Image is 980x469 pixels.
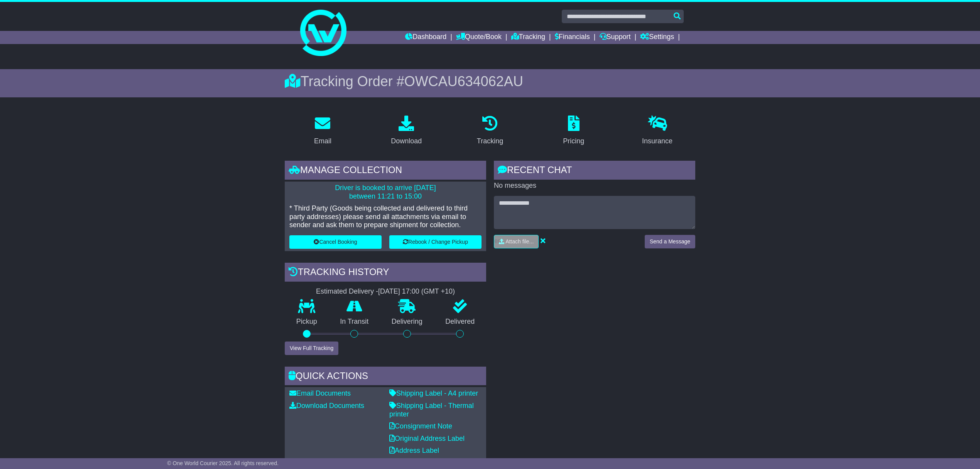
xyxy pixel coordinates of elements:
span: © One World Courier 2025. All rights reserved. [167,460,279,466]
a: Original Address Label [389,435,465,442]
p: * Third Party (Goods being collected and delivered to third party addresses) please send all atta... [289,204,482,229]
div: Insurance [642,136,672,146]
div: Email [314,136,331,146]
a: Download [386,113,427,149]
div: Tracking [477,136,503,146]
p: Delivering [380,318,434,326]
p: Pickup [285,318,329,326]
button: View Full Tracking [285,342,338,355]
div: Quick Actions [285,367,486,387]
span: OWCAU634062AU [404,73,523,89]
a: Consignment Note [389,422,452,430]
a: Tracking [472,113,508,149]
div: Tracking history [285,263,486,284]
button: Send a Message [645,235,695,248]
a: Email Documents [289,389,351,397]
a: Email [309,113,336,149]
div: RECENT CHAT [494,161,695,182]
div: [DATE] 17:00 (GMT +10) [378,287,455,296]
a: Dashboard [405,31,446,44]
div: Pricing [563,136,584,146]
div: Manage collection [285,161,486,182]
p: No messages [494,182,695,190]
button: Cancel Booking [289,235,382,249]
a: Quote/Book [456,31,502,44]
div: Download [391,136,422,146]
a: Tracking [511,31,545,44]
a: Support [600,31,631,44]
p: Driver is booked to arrive [DATE] between 11:21 to 15:00 [289,184,482,201]
a: Insurance [637,113,678,149]
a: Download Documents [289,402,364,410]
button: Rebook / Change Pickup [389,235,482,249]
a: Shipping Label - Thermal printer [389,402,474,418]
a: Pricing [558,113,589,149]
a: Financials [555,31,590,44]
p: Delivered [434,318,487,326]
a: Settings [640,31,674,44]
a: Address Label [389,447,439,454]
div: Tracking Order # [285,73,695,90]
div: Estimated Delivery - [285,287,486,296]
a: Shipping Label - A4 printer [389,389,478,397]
p: In Transit [329,318,380,326]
